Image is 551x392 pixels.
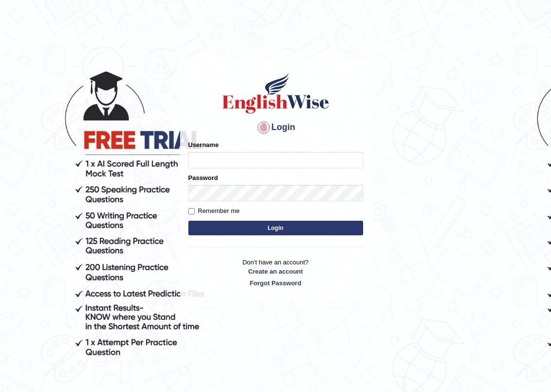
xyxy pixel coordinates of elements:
a: Create an account [188,267,363,276]
a: Forgot Password [188,278,363,288]
label: Username [188,140,219,149]
button: Login [188,221,363,235]
input: Remember me [188,208,195,214]
img: Logo of English Wise sign in for intelligent practice with AI [220,71,331,115]
label: Password [188,173,218,182]
p: Don't have an account? [188,258,363,288]
label: Remember me [188,206,240,216]
h4: Login [188,120,363,135]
